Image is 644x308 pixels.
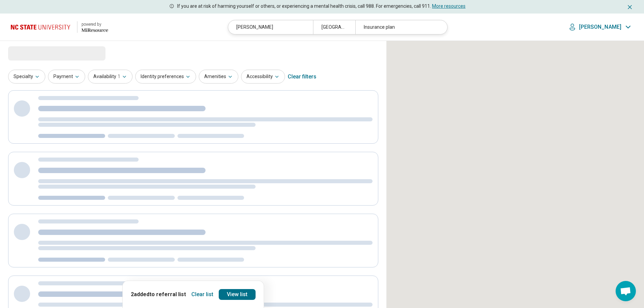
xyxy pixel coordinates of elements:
[189,289,216,300] button: Clear list
[11,19,108,35] a: North Carolina State University powered by
[616,281,636,301] div: Open chat
[131,290,186,299] p: 2 added
[219,289,256,300] a: View list
[118,73,120,80] span: 1
[313,20,355,34] div: [GEOGRAPHIC_DATA], [GEOGRAPHIC_DATA]
[579,24,621,30] p: [PERSON_NAME]
[355,20,440,34] div: Insurance plan
[8,70,45,84] button: Specialty
[11,19,73,35] img: North Carolina State University
[48,70,85,84] button: Payment
[288,69,316,85] div: Clear filters
[432,3,466,9] a: More resources
[88,70,133,84] button: Availability1
[199,70,238,84] button: Amenities
[241,70,285,84] button: Accessibility
[177,3,466,10] p: If you are at risk of harming yourself or others, or experiencing a mental health crisis, call 98...
[626,3,633,11] button: Dismiss
[228,20,313,34] div: [PERSON_NAME]
[135,70,196,84] button: Identity preferences
[149,291,186,298] span: to referral list
[8,46,65,60] span: Loading...
[81,21,108,27] div: powered by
